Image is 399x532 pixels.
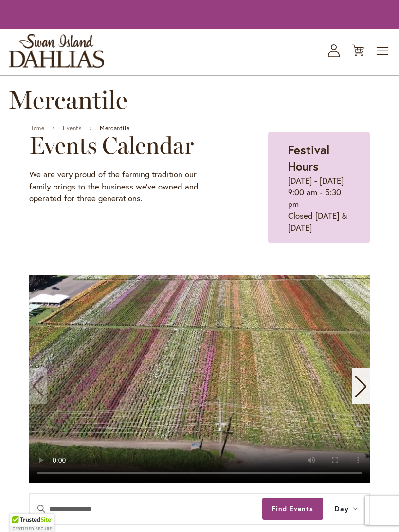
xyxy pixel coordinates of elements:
[323,494,369,524] button: Day
[335,503,349,515] span: Day
[29,125,44,132] a: Home
[9,85,127,115] span: Mercantile
[29,132,219,159] h2: Events Calendar
[100,125,129,132] span: Mercantile
[29,169,219,204] p: We are very proud of the farming tradition our family brings to the business we've owned and oper...
[30,494,262,524] input: Enter Keyword. Search for events by Keyword.
[288,175,350,234] p: [DATE] - [DATE] 9:00 am - 5:30 pm Closed [DATE] & [DATE]
[63,125,82,132] a: Events
[288,142,329,174] strong: Festival Hours
[262,498,323,520] button: Find Events
[7,498,35,525] iframe: Launch Accessibility Center
[9,34,104,68] a: store logo
[29,275,370,483] swiper-slide: 1 / 11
